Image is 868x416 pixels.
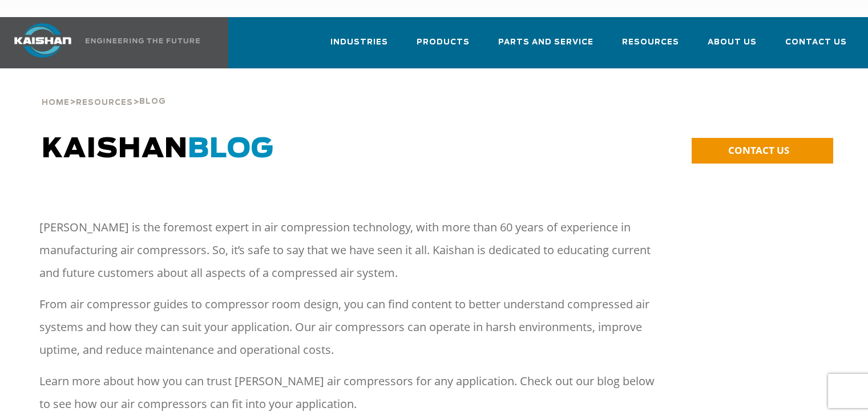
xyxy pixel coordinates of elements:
[330,27,388,66] a: Industries
[86,38,200,43] img: Engineering the future
[139,98,166,105] span: Blog
[417,27,470,66] a: Products
[76,97,133,107] a: Resources
[785,36,847,49] span: Contact Us
[42,99,70,107] span: Home
[76,99,133,107] span: Resources
[330,36,388,49] span: Industries
[42,97,70,107] a: Home
[785,27,847,66] a: Contact Us
[692,138,833,164] a: CONTACT US
[498,27,594,66] a: Parts and Service
[42,68,166,112] div: > >
[498,36,594,49] span: Parts and Service
[39,293,665,361] p: From air compressor guides to compressor room design, you can find content to better understand c...
[728,144,789,157] span: CONTACT US
[622,27,679,66] a: Resources
[39,370,665,415] p: Learn more about how you can trust [PERSON_NAME] air compressors for any application. Check out o...
[708,36,757,49] span: About Us
[622,36,679,49] span: Resources
[708,27,757,66] a: About Us
[42,133,627,165] h1: Kaishan
[417,36,470,49] span: Products
[188,136,274,163] span: BLOG
[39,216,665,284] p: [PERSON_NAME] is the foremost expert in air compression technology, with more than 60 years of ex...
